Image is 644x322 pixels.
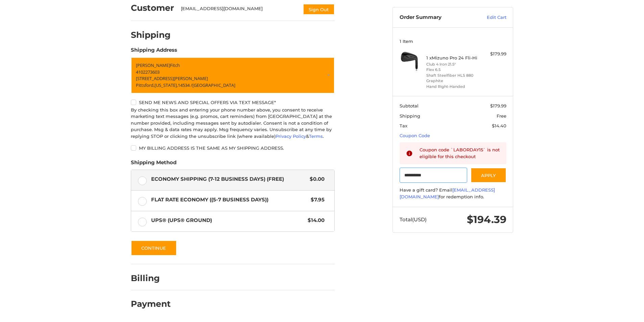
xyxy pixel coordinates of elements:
[154,82,178,88] span: [US_STATE],
[136,75,208,81] span: [STREET_ADDRESS][PERSON_NAME]
[131,46,177,57] legend: Shipping Address
[131,30,171,40] h2: Shipping
[307,196,325,204] span: $7.95
[426,84,478,90] li: Hand Right-Handed
[480,51,506,57] div: $179.99
[400,103,419,108] span: Subtotal
[400,187,506,200] div: Have a gift card? Email for redemption info.
[490,103,506,108] span: $179.99
[131,57,335,94] a: Enter or select a different address
[136,62,170,68] span: [PERSON_NAME]
[304,217,325,224] span: $14.00
[192,82,235,88] span: [GEOGRAPHIC_DATA]
[136,69,160,75] span: 4102273603
[467,213,506,226] span: $194.39
[400,133,430,138] a: Coupon Code
[151,217,305,224] span: UPS® (UPS® Ground)
[309,133,323,139] a: Terms
[306,175,325,183] span: $0.00
[151,175,307,183] span: Economy Shipping (7-12 Business Days) (Free)
[472,14,506,21] a: Edit Cart
[131,299,171,309] h2: Payment
[181,5,296,15] div: [EMAIL_ADDRESS][DOMAIN_NAME]
[151,196,308,204] span: Flat Rate Economy ((5-7 Business Days))
[400,123,407,128] span: Tax
[131,145,335,151] label: My billing address is the same as my shipping address.
[497,113,506,119] span: Free
[131,3,174,13] h2: Customer
[131,159,176,170] legend: Shipping Method
[131,107,335,140] div: By checking this box and entering your phone number above, you consent to receive marketing text ...
[426,73,478,84] li: Shaft Steelfiber HLS 880 Graphite
[276,133,306,139] a: Privacy Policy
[131,273,170,283] h2: Billing
[303,4,335,15] button: Sign Out
[400,168,468,183] input: Gift Certificate or Coupon Code
[178,82,192,88] span: 14534 /
[400,39,506,44] h3: 1 Item
[426,55,478,60] h4: 1 x Mizuno Pro 24 Fli-Hi
[136,82,154,88] span: Pittsford,
[400,216,427,223] span: Total (USD)
[400,113,420,119] span: Shipping
[588,304,644,322] iframe: Google Customer Reviews
[400,187,495,199] a: [EMAIL_ADDRESS][DOMAIN_NAME]
[131,240,177,256] button: Continue
[400,14,472,21] h3: Order Summary
[492,123,506,128] span: $14.40
[170,62,180,68] span: Fitch
[131,100,335,105] label: Send me news and special offers via text message*
[471,168,506,183] button: Apply
[420,147,500,160] div: Coupon code `LABORDAY15` is not eligible for this checkout
[426,67,478,73] li: Flex 6.5
[426,61,478,67] li: Club 4 Iron 21.5°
